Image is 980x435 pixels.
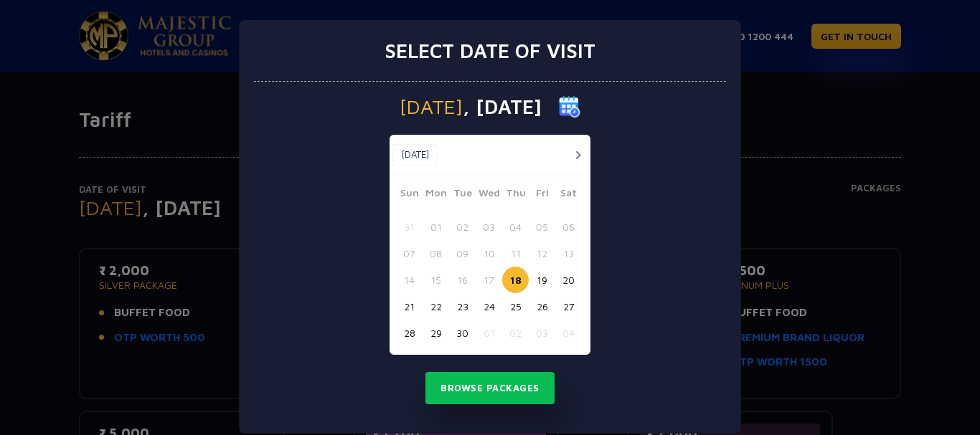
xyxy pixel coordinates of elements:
button: 01 [476,320,502,346]
button: 27 [555,293,582,320]
button: 11 [502,240,529,267]
button: 28 [396,320,423,346]
span: Wed [476,185,502,205]
span: Thu [502,185,529,205]
button: 02 [449,214,476,240]
button: 02 [502,320,529,346]
button: 05 [529,214,555,240]
button: 19 [529,267,555,293]
button: 03 [529,320,555,346]
button: 04 [555,320,582,346]
button: 01 [423,214,449,240]
button: 15 [423,267,449,293]
button: 29 [423,320,449,346]
span: Mon [423,185,449,205]
button: 18 [502,267,529,293]
button: 24 [476,293,502,320]
img: calender icon [559,96,580,118]
button: 21 [396,293,423,320]
button: 17 [476,267,502,293]
span: Fri [529,185,555,205]
span: Sun [396,185,423,205]
button: 20 [555,267,582,293]
button: 13 [555,240,582,267]
button: [DATE] [393,144,437,166]
button: 31 [396,214,423,240]
button: 04 [502,214,529,240]
span: Tue [449,185,476,205]
span: Sat [555,185,582,205]
span: , [DATE] [463,97,542,117]
button: 09 [449,240,476,267]
button: 10 [476,240,502,267]
button: 26 [529,293,555,320]
button: 08 [423,240,449,267]
button: 03 [476,214,502,240]
button: 22 [423,293,449,320]
button: 16 [449,267,476,293]
button: Browse Packages [425,372,555,405]
button: 06 [555,214,582,240]
span: [DATE] [400,97,463,117]
button: 12 [529,240,555,267]
button: 07 [396,240,423,267]
button: 25 [502,293,529,320]
button: 23 [449,293,476,320]
button: 14 [396,267,423,293]
h3: Select date of visit [385,39,595,63]
button: 30 [449,320,476,346]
